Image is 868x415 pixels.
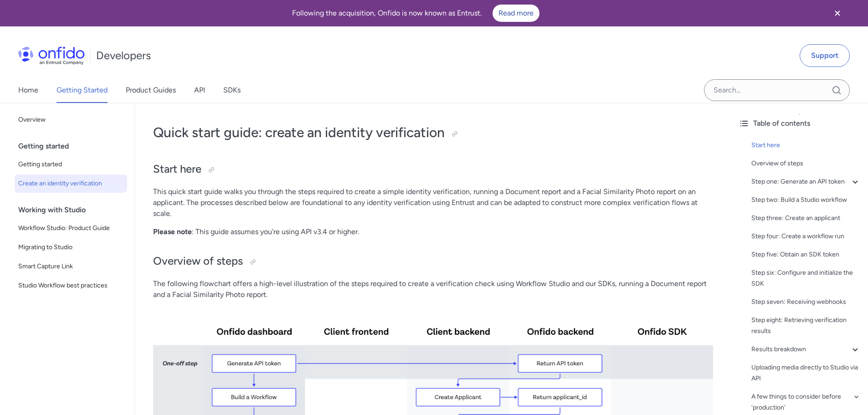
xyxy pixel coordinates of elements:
[18,159,123,170] span: Getting started
[15,238,127,256] a: Migrating to Studio
[153,162,713,177] h2: Start here
[126,77,176,103] a: Product Guides
[18,280,123,291] span: Studio Workflow best practices
[15,111,127,129] a: Overview
[18,223,123,234] span: Workflow Studio: Product Guide
[18,261,123,272] span: Smart Capture Link
[751,315,861,337] a: Step eight: Retrieving verification results
[56,77,108,103] a: Getting Started
[18,137,131,155] div: Getting started
[751,158,861,169] a: Overview of steps
[15,277,127,295] a: Studio Workflow best practices
[18,46,85,65] img: Onfido Logo
[15,257,127,276] a: Smart Capture Link
[18,178,123,189] span: Create an identity verification
[18,242,123,253] span: Migrating to Studio
[751,140,861,151] a: Start here
[15,219,127,237] a: Workflow Studio: Product Guide
[751,176,861,187] a: Step one: Generate an API token
[751,267,861,289] a: Step six: Configure and initialize the SDK
[18,114,123,125] span: Overview
[153,186,713,219] p: This quick start guide walks you through the steps required to create a simple identity verificat...
[821,2,854,25] button: Close banner
[153,278,713,300] p: The following flowchart offers a high-level illustration of the steps required to create a verifi...
[153,123,713,142] h1: Quick start guide: create an identity verification
[751,231,861,242] a: Step four: Create a workflow run
[751,249,861,260] a: Step five: Obtain an SDK token
[832,8,843,19] svg: Close banner
[704,79,850,101] input: Onfido search input field
[18,201,131,219] div: Working with Studio
[11,5,821,22] div: Following the acquisition, Onfido is now known as Entrust.
[223,77,241,103] a: SDKs
[739,118,861,129] div: Table of contents
[751,213,861,224] a: Step three: Create an applicant
[153,227,192,236] strong: Please note
[800,44,850,67] a: Support
[751,391,861,413] a: A few things to consider before 'production'
[96,48,151,63] h1: Developers
[751,344,861,355] a: Results breakdown
[194,77,205,103] a: API
[18,77,38,103] a: Home
[493,5,539,22] a: Read more
[15,174,127,193] a: Create an identity verification
[751,297,861,307] a: Step seven: Receiving webhooks
[15,155,127,174] a: Getting started
[751,195,861,205] a: Step two: Build a Studio workflow
[153,254,713,269] h2: Overview of steps
[153,226,713,237] p: : This guide assumes you're using API v3.4 or higher.
[751,362,861,384] a: Uploading media directly to Studio via API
